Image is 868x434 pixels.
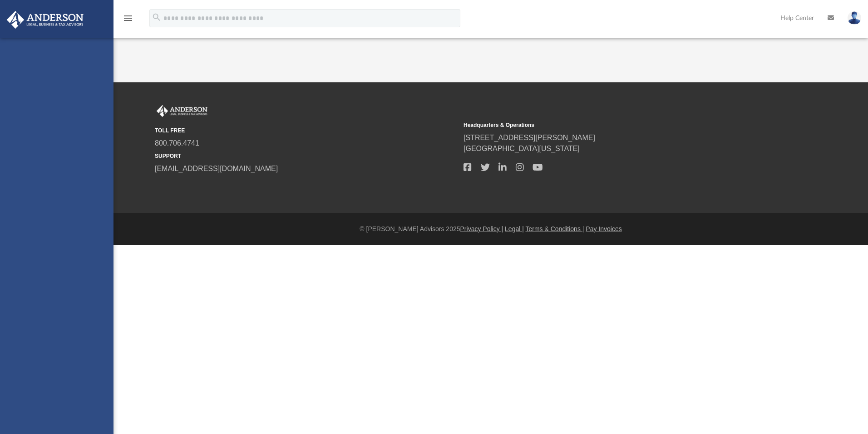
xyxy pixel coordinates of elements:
a: Legal | [505,225,524,232]
small: SUPPORT [155,152,457,160]
i: search [152,12,162,22]
img: Anderson Advisors Platinum Portal [155,105,209,117]
a: Privacy Policy | [460,225,503,232]
a: [EMAIL_ADDRESS][DOMAIN_NAME] [155,165,278,172]
a: 800.706.4741 [155,139,199,147]
a: Pay Invoices [586,225,621,232]
a: Terms & Conditions | [526,225,584,232]
a: menu [123,17,133,24]
img: Anderson Advisors Platinum Portal [4,11,86,29]
a: [STREET_ADDRESS][PERSON_NAME] [464,134,595,141]
small: Headquarters & Operations [464,121,766,129]
a: [GEOGRAPHIC_DATA][US_STATE] [464,145,580,152]
small: TOLL FREE [155,126,457,135]
img: User Pic [848,11,861,25]
i: menu [123,13,133,24]
div: © [PERSON_NAME] Advisors 2025 [113,224,868,234]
